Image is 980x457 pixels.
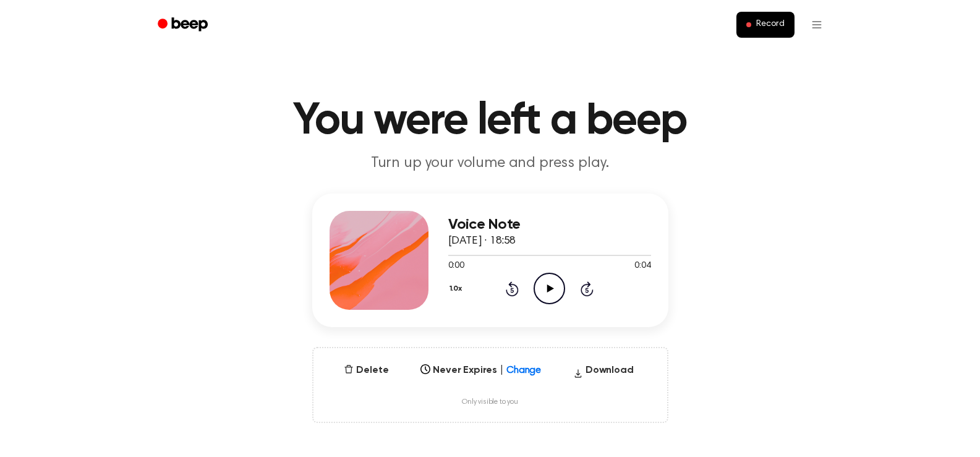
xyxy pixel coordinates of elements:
[802,10,832,40] button: Open menu
[448,278,467,299] button: 1.0x
[756,19,784,30] span: Record
[448,260,464,273] span: 0:00
[448,216,651,233] h3: Voice Note
[174,99,807,143] h1: You were left a beep
[568,363,639,383] button: Download
[448,236,516,247] span: [DATE] · 18:58
[736,12,794,38] button: Record
[462,398,518,407] span: Only visible to you
[253,153,728,174] p: Turn up your volume and press play.
[149,13,219,37] a: Beep
[634,260,650,273] span: 0:04
[339,363,393,378] button: Delete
